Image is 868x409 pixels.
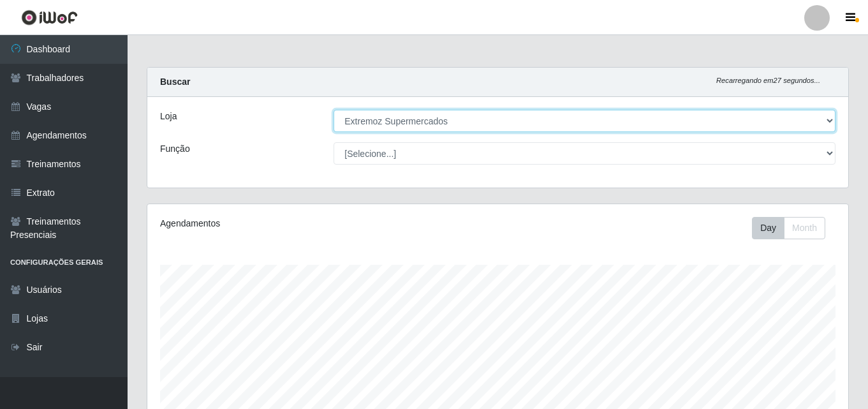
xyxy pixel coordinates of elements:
[21,10,78,26] img: CoreUI Logo
[716,77,820,84] i: Recarregando em 27 segundos...
[160,217,430,230] div: Agendamentos
[160,142,190,156] label: Função
[752,217,825,239] div: First group
[784,217,825,239] button: Month
[752,217,784,239] button: Day
[160,110,177,123] label: Loja
[160,77,190,87] strong: Buscar
[752,217,835,239] div: Toolbar with button groups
